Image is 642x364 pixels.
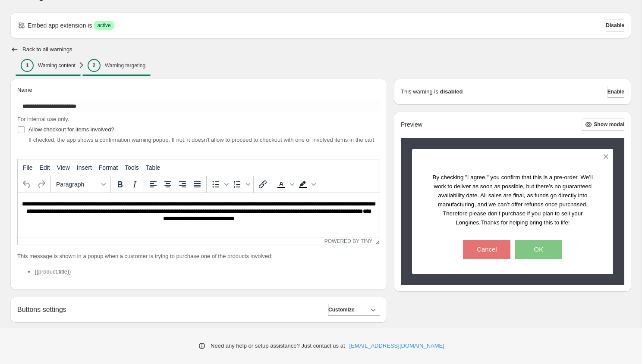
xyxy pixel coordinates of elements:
[99,164,118,171] span: Format
[433,174,593,226] span: By checking "I agree," you confirm that this is a pre-order. We’ll work to deliver as soon as pos...
[324,238,373,244] a: Powered by Tiny
[160,177,175,192] button: Align center
[328,306,355,313] span: Customize
[481,219,570,226] span: Thanks for helping bring this to life!
[53,177,109,192] button: Formats
[21,59,34,72] div: 1
[607,88,624,95] span: Enable
[22,46,72,53] h2: Back to all warnings
[401,87,438,96] p: This warning is
[606,19,624,31] button: Disable
[127,177,142,192] button: Italic
[38,62,76,69] p: Warning content
[515,240,562,259] button: OK
[230,177,252,192] div: Numbered list
[401,121,422,128] h2: Preview
[57,164,70,171] span: View
[34,177,49,192] button: Redo
[125,164,139,171] span: Tools
[296,177,317,192] div: Background color
[17,116,69,122] span: For internal use only.
[19,177,34,192] button: Undo
[255,177,270,192] button: Insert/edit link
[190,177,205,192] button: Justify
[372,237,380,245] div: Resize
[17,305,66,314] h2: Buttons settings
[146,177,160,192] button: Align left
[77,164,92,171] span: Insert
[274,177,296,192] div: Text color
[606,22,624,29] span: Disable
[88,59,101,72] div: 2
[594,121,624,128] span: Show modal
[175,177,190,192] button: Align right
[463,240,510,259] button: Cancel
[208,177,230,192] div: Bullet list
[18,193,380,237] iframe: Rich Text Area
[17,87,32,93] span: Name
[23,164,33,171] span: File
[105,62,145,69] p: Warning targeting
[607,86,624,98] button: Enable
[440,87,463,96] strong: disabled
[349,342,444,350] a: [EMAIL_ADDRESS][DOMAIN_NAME]
[28,126,114,133] span: Allow checkout for items involved?
[28,137,374,143] span: If checked, the app shows a confirmation warning popup. If not, it doesn't allow to proceed to ch...
[35,268,380,276] li: {{product.title}}
[56,181,98,188] span: Paragraph
[40,164,50,171] span: Edit
[328,304,380,316] button: Customize
[17,252,380,261] p: This message is shown in a popup when a customer is trying to purchase one of the products involved:
[28,21,92,30] p: Embed app extension is
[146,164,160,171] span: Table
[113,177,127,192] button: Bold
[582,118,624,131] button: Show modal
[97,22,110,29] span: active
